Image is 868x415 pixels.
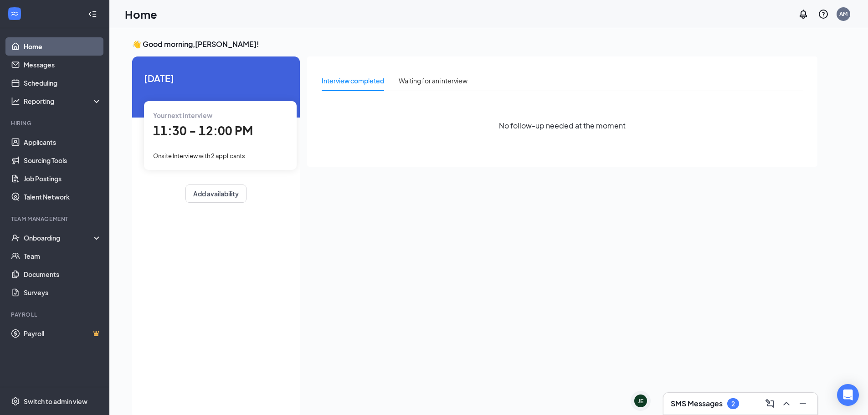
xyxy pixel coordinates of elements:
[125,6,157,22] h1: Home
[11,215,100,223] div: Team Management
[322,76,384,86] div: Interview completed
[399,76,467,86] div: Waiting for an interview
[153,111,212,119] span: Your next interview
[144,71,288,85] span: [DATE]
[24,37,102,56] a: Home
[11,233,20,242] svg: UserCheck
[763,396,777,411] button: ComposeMessage
[499,120,626,131] span: No follow-up needed at the moment
[24,151,102,169] a: Sourcing Tools
[11,97,20,106] svg: Analysis
[88,10,97,19] svg: Collapse
[24,397,87,406] div: Switch to admin view
[10,9,19,18] svg: WorkstreamLogo
[24,324,102,343] a: PayrollCrown
[818,9,829,20] svg: QuestionInfo
[765,398,776,409] svg: ComposeMessage
[24,283,102,302] a: Surveys
[24,74,102,92] a: Scheduling
[185,184,247,203] button: Add availability
[24,265,102,283] a: Documents
[731,400,735,408] div: 2
[24,56,102,74] a: Messages
[24,233,94,242] div: Onboarding
[671,399,723,409] h3: SMS Messages
[24,97,102,106] div: Reporting
[24,133,102,151] a: Applicants
[839,10,847,18] div: AM
[638,397,643,405] div: JE
[797,398,808,409] svg: Minimize
[24,247,102,265] a: Team
[132,39,817,49] h3: 👋 Good morning, [PERSON_NAME] !
[779,396,794,411] button: ChevronUp
[798,9,809,20] svg: Notifications
[153,152,245,159] span: Onsite Interview with 2 applicants
[24,169,102,188] a: Job Postings
[11,397,20,406] svg: Settings
[781,398,792,409] svg: ChevronUp
[796,396,810,411] button: Minimize
[11,119,100,127] div: Hiring
[153,123,253,138] span: 11:30 - 12:00 PM
[837,384,859,406] div: Open Intercom Messenger
[11,311,100,318] div: Payroll
[24,188,102,206] a: Talent Network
